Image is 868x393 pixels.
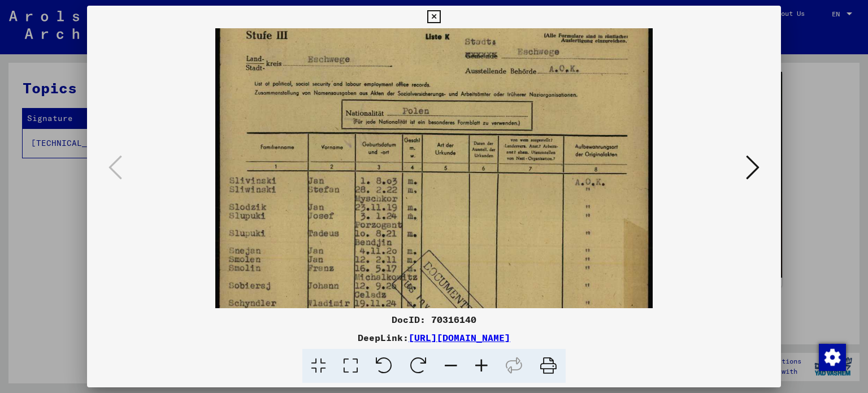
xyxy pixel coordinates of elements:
img: Change consent [819,344,846,371]
div: DeepLink: [87,331,782,344]
div: Change consent [818,343,845,370]
div: DocID: 70316140 [87,313,782,326]
a: [URL][DOMAIN_NAME] [409,332,510,343]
